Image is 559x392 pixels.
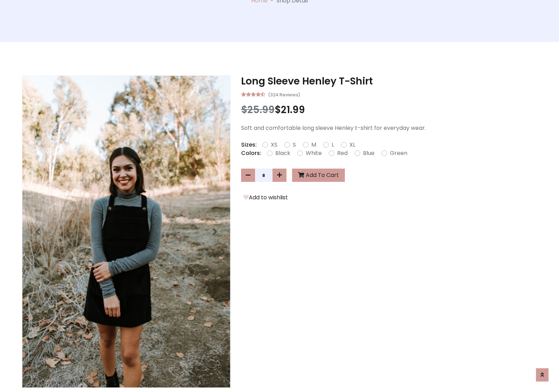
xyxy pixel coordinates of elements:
label: Red [337,149,348,157]
label: L [332,141,334,149]
button: Add To Cart [292,169,345,182]
label: XS [271,141,277,149]
span: 21.99 [281,103,305,117]
label: White [306,149,322,157]
h3: $ [241,104,537,116]
label: M [311,141,316,149]
p: Soft and comfortable long sleeve Henley t-shirt for everyday wear. [241,124,537,132]
label: Black [275,149,290,157]
label: Green [390,149,407,157]
span: $25.99 [241,103,275,117]
p: Colors: [241,149,261,157]
img: Image [22,76,230,387]
small: (324 Reviews) [268,90,300,98]
button: Add to wishlist [241,193,290,202]
label: S [293,141,296,149]
label: Blue [363,149,375,157]
p: Sizes: [241,141,257,149]
label: XL [349,141,355,149]
h3: Long Sleeve Henley T-Shirt [241,75,537,87]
